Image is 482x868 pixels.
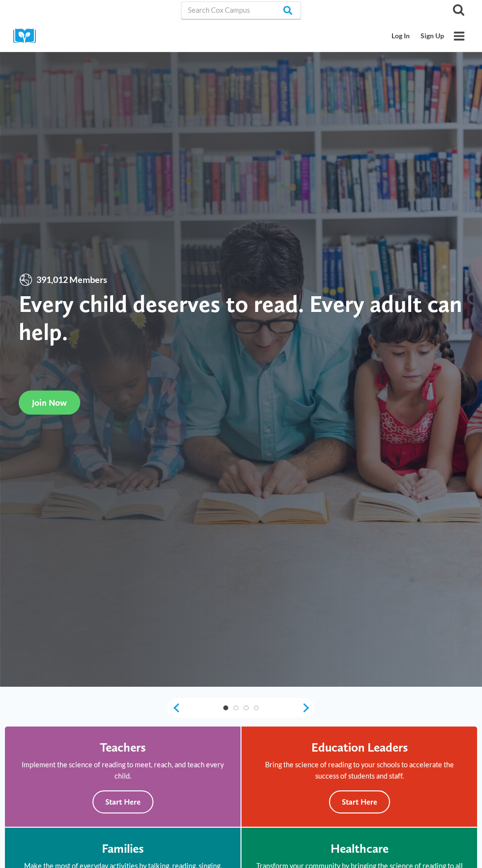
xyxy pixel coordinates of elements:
span: Join Now [32,397,67,408]
a: next [301,702,315,713]
span: 391,012 Members [33,273,111,287]
button: Start Here [92,790,153,813]
button: Start Here [329,790,390,813]
button: Open menu [450,27,469,46]
p: Implement the science of reading to meet, reach, and teach every child. [18,759,227,782]
nav: Secondary Mobile Navigation [387,27,450,45]
a: Sign Up [415,27,450,45]
a: previous [167,702,181,713]
strong: Every child deserves to read. Every adult can help. [19,289,462,346]
a: 1 [223,705,229,711]
a: Log In [387,27,416,45]
div: content slider buttons [167,698,315,718]
a: 3 [243,705,249,711]
p: Bring the science of reading to your schools to accelerate the success of students and staff. [255,759,464,782]
h4: Families [102,841,144,856]
input: Search Cox Campus [181,1,301,19]
img: Cox Campus [13,28,43,44]
h4: Teachers [100,740,146,755]
a: 2 [233,705,239,711]
a: Education Leaders Bring the science of reading to your schools to accelerate the success of stude... [241,727,477,827]
a: Join Now [19,391,80,415]
h4: Healthcare [331,841,389,856]
a: Teachers Implement the science of reading to meet, reach, and teach every child. Start Here [5,727,241,827]
a: 4 [254,705,259,711]
h4: Education Leaders [311,740,408,755]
